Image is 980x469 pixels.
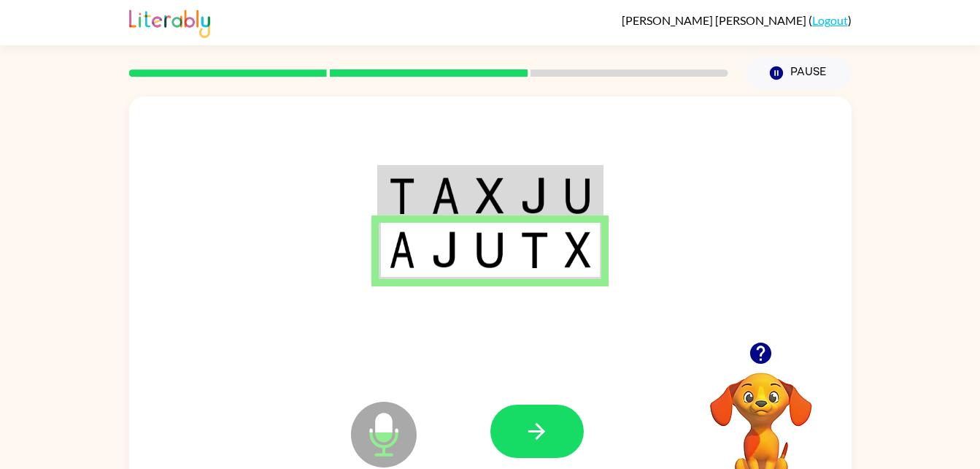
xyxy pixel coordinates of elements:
img: u [476,232,503,268]
button: Pause [746,56,852,90]
img: t [520,232,548,268]
img: j [431,232,459,268]
img: x [565,232,591,268]
img: u [565,178,591,214]
img: x [476,178,503,214]
img: a [389,232,415,268]
div: ( ) [622,13,852,27]
span: [PERSON_NAME] [PERSON_NAME] [622,13,809,27]
img: j [520,178,548,214]
img: a [431,178,459,214]
img: Literably [129,6,210,38]
a: Logout [812,13,848,27]
img: t [389,178,415,214]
